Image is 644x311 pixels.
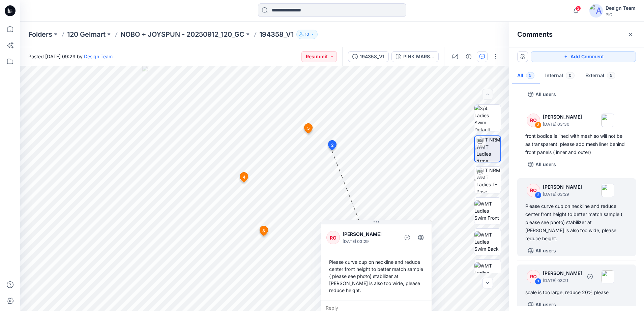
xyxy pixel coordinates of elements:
[474,231,501,252] img: WMT Ladies Swim Back
[543,277,582,284] p: [DATE] 03:21
[474,200,501,221] img: WMT Ladies Swim Front
[525,132,628,156] div: front bodice is lined with mesh so will not be as transparent. please add mesh liner behind front...
[535,301,556,309] p: All users
[566,72,575,79] span: 0
[543,191,582,198] p: [DATE] 03:29
[525,288,628,297] div: scale is too large, reduce 20% please
[476,136,500,162] img: TT NRM WMT Ladies Arms Down
[525,89,559,100] button: All users
[576,6,581,11] span: 3
[525,202,628,243] div: Please curve cup on neckline and reduce center front height to better match sample ( please see p...
[527,184,540,197] div: RO
[474,105,501,131] img: 3/4 Ladies Swim Default
[580,67,621,85] button: External
[535,122,541,128] div: 3
[259,30,294,39] p: 194358_V1
[535,90,556,98] p: All users
[543,183,582,191] p: [PERSON_NAME]
[543,113,582,121] p: [PERSON_NAME]
[360,53,384,60] div: 194358_V1
[535,192,541,198] div: 2
[535,247,556,255] p: All users
[527,114,540,127] div: RO
[535,278,541,285] div: 1
[535,160,556,168] p: All users
[243,174,245,180] span: 4
[606,12,636,17] div: PIC
[120,30,244,39] a: NOBO + JOYSPUN - 20250912_120_GC
[296,30,318,39] button: 10
[543,121,582,128] p: [DATE] 03:30
[305,31,309,38] p: 10
[526,72,534,79] span: 5
[326,231,340,244] div: RO
[540,67,580,85] button: Internal
[517,30,553,38] h2: Comments
[525,245,559,256] button: All users
[343,238,398,245] p: [DATE] 03:29
[343,230,398,238] p: [PERSON_NAME]
[326,256,426,297] div: Please curve cup on neckline and reduce center front height to better match sample ( please see p...
[262,228,265,234] span: 3
[463,51,474,62] button: Details
[28,30,52,39] a: Folders
[543,269,582,277] p: [PERSON_NAME]
[606,4,636,12] div: Design Team
[307,125,310,131] span: 5
[527,270,540,283] div: RO
[348,51,389,62] button: 194358_V1
[84,54,113,59] a: Design Team
[67,30,106,39] a: 120 Gelmart
[525,159,559,170] button: All users
[512,67,540,85] button: All
[28,53,113,60] span: Posted [DATE] 09:29 by
[531,51,636,62] button: Add Comment
[474,262,501,283] img: WMT Ladies Swim Left
[403,53,434,60] div: PINK MARSHMALLOW
[589,4,603,18] img: avatar
[391,51,439,62] button: PINK MARSHMALLOW
[525,299,559,310] button: All users
[331,142,334,148] span: 2
[607,72,615,79] span: 5
[476,167,501,193] img: TT NRM WMT Ladies T-Pose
